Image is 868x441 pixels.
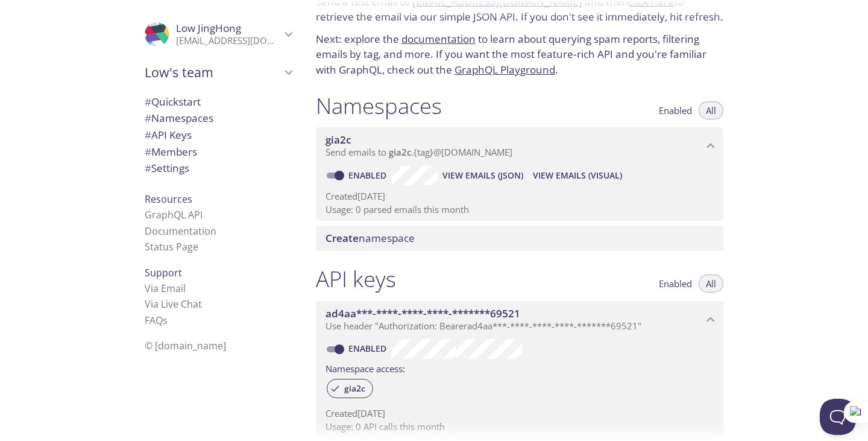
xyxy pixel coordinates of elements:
p: Created [DATE] [325,407,714,420]
a: Via Live Chat [145,297,202,311]
h1: Namespaces [316,92,442,119]
a: Enabled [347,343,391,354]
div: Members [135,144,301,160]
span: Members [145,145,197,159]
span: Support [145,266,182,279]
a: Via Email [145,282,186,295]
a: FAQ [145,314,168,327]
button: View Emails (JSON) [438,166,528,185]
div: Low JingHong [135,14,301,54]
div: API Keys [135,127,301,144]
span: © [DOMAIN_NAME] [145,339,226,352]
span: # [145,95,151,109]
button: Enabled [652,274,699,293]
span: Low JingHong [176,21,241,35]
span: # [145,161,151,175]
button: View Emails (Visual) [528,166,627,185]
label: Namespace access: [325,359,405,376]
a: GraphQL Playground [454,63,555,77]
div: Team Settings [135,160,301,177]
span: Namespaces [145,111,213,125]
a: Enabled [347,170,391,181]
a: GraphQL API [145,208,203,221]
span: View Emails (JSON) [442,168,523,183]
span: # [145,128,151,142]
a: documentation [401,32,476,46]
span: Low's team [145,64,281,81]
span: Settings [145,161,189,175]
iframe: Help Scout Beacon - Open [820,399,856,435]
button: All [699,274,723,293]
span: Quickstart [145,95,201,109]
span: s [163,314,168,327]
a: Documentation [145,224,216,238]
div: Low's team [135,57,301,88]
span: gia2c [389,146,411,158]
span: # [145,111,151,125]
span: gia2c [325,133,351,147]
div: Create namespace [316,226,723,251]
span: Create [325,231,359,245]
button: Enabled [652,101,699,119]
span: # [145,145,151,159]
div: gia2c [327,379,373,398]
p: Created [DATE] [325,190,714,203]
p: [EMAIL_ADDRESS][DOMAIN_NAME] [176,35,281,47]
a: Status Page [145,240,198,253]
div: gia2c namespace [316,127,723,165]
span: View Emails (Visual) [533,168,622,183]
span: Resources [145,192,192,206]
h1: API keys [316,265,396,293]
button: All [699,101,723,119]
div: Quickstart [135,94,301,110]
div: Namespaces [135,110,301,127]
p: Usage: 0 API calls this month [325,420,714,433]
span: API Keys [145,128,192,142]
span: namespace [325,231,415,245]
p: Usage: 0 parsed emails this month [325,203,714,216]
span: gia2c [337,383,373,394]
p: Next: explore the to learn about querying spam reports, filtering emails by tag, and more. If you... [316,31,723,78]
span: Send emails to . {tag} @[DOMAIN_NAME] [325,146,512,158]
